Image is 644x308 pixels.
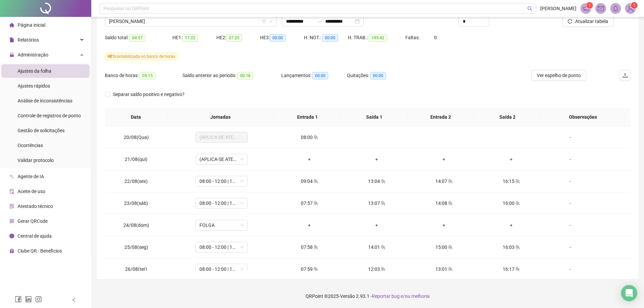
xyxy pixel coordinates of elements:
div: Saldo total: [105,34,172,42]
span: facebook [15,296,22,303]
span: 07:25 [226,34,242,42]
span: 195:42 [369,34,387,42]
span: 24/08(dom) [123,222,149,228]
span: Atestado técnico [18,204,53,209]
span: team [313,267,318,271]
th: Observações [541,108,625,126]
span: Página inicial [18,22,45,28]
span: 21/08(qui) [125,157,147,162]
span: 23/08(sáb) [124,200,148,206]
div: 13:01 [416,265,472,273]
span: bell [613,5,619,11]
span: Relatórios [18,37,39,43]
th: Saída 2 [474,108,541,126]
span: Gestão de solicitações [18,128,65,133]
div: 13:04 [349,177,405,185]
span: 04:57 [129,34,145,42]
span: team [313,201,318,206]
th: Data [105,108,167,126]
span: Ocorrências [18,143,43,148]
span: gift [9,248,14,253]
img: 88641 [625,3,636,14]
div: 13:07 [349,199,405,207]
span: 00:18 [237,72,253,79]
div: H. NOT.: [304,34,348,42]
span: swap-right [317,19,323,24]
span: 0 [434,35,437,40]
span: Ajustes da folha [18,68,51,74]
div: H. TRAB.: [348,34,405,42]
span: file [9,38,14,42]
span: 1 [589,3,591,8]
span: Atualizar tabela [575,18,608,25]
div: + [483,156,540,163]
span: 08:00 - 12:00 | 13:00 - 16:20 [199,198,244,208]
div: HE 1: [172,34,216,42]
div: - [550,265,590,273]
div: - [550,221,590,229]
span: team [380,179,385,184]
span: to [317,19,323,24]
span: team [380,201,385,206]
footer: QRPoint © 2025 - 2.93.1 - [91,284,644,308]
span: team [313,135,318,140]
span: 08:00 - 12:00 | 13:00 - 16:20 [199,264,244,274]
span: [PERSON_NAME] [540,5,576,12]
div: Quitações: [347,72,412,79]
span: home [9,23,14,27]
span: 20/08(Qua) [124,135,149,140]
span: team [515,201,520,206]
div: - [550,156,590,163]
div: - [550,177,590,185]
div: 12:03 [349,265,405,273]
span: Observações [546,113,620,121]
span: 08:00 [301,135,313,140]
div: 07:58 [281,243,338,251]
div: + [349,221,405,229]
span: 25/08(seg) [124,244,148,250]
div: Lançamentos: [281,72,347,79]
span: 26/08(ter) [125,266,147,272]
div: Saldo anterior ao período: [183,72,281,79]
span: team [313,179,318,184]
span: 00:00 [370,72,386,79]
div: 16:03 [483,243,540,251]
span: Administração [18,52,48,57]
span: (APLICA-SE ATESTADO) [199,132,244,142]
div: 07:59 [281,265,338,273]
span: team [380,245,385,250]
span: Clube QR - Beneficios [18,248,62,254]
span: 00:00 [270,34,286,42]
span: 05:15 [140,72,156,79]
span: instagram [35,296,42,303]
div: + [416,221,472,229]
span: Reportar bug e/ou melhoria [372,293,430,299]
div: + [281,221,338,229]
div: 14:01 [349,243,405,251]
div: - [550,199,590,207]
span: Agente de IA [18,174,44,179]
div: HE 2: [216,34,260,42]
span: Gerar QRCode [18,218,48,224]
span: Ajustes rápidos [18,83,50,89]
span: team [380,267,385,271]
span: FOLGA [199,220,244,230]
sup: Atualize o seu contato no menu Meus Dados [631,2,638,9]
span: 17:22 [182,34,198,42]
span: reload [568,19,572,24]
th: Entrada 1 [274,108,341,126]
span: 1 [633,3,636,8]
span: qrcode [9,219,14,223]
span: Ver espelho de ponto [537,72,581,79]
span: Central de ajuda [18,233,52,239]
span: 00:00 [322,34,338,42]
div: Banco de horas: [105,72,183,79]
div: 07:57 [281,199,338,207]
span: audit [9,189,14,194]
span: filter [262,19,266,23]
div: + [416,156,472,163]
div: + [483,221,540,229]
span: team [515,267,520,271]
span: Controle de registros de ponto [18,113,81,118]
span: lock [9,52,14,57]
